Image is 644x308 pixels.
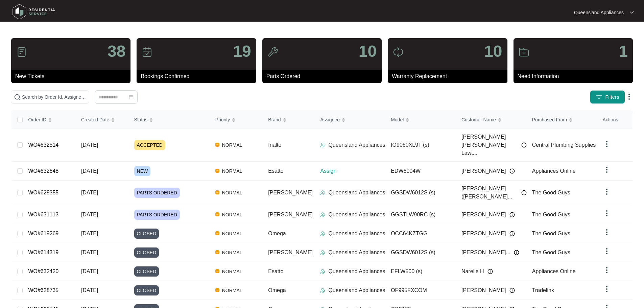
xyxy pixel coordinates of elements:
[385,281,456,300] td: OF995FXCOM
[385,162,456,181] td: EDW6004W
[233,43,251,60] p: 19
[461,185,518,201] span: [PERSON_NAME] ([PERSON_NAME]...
[81,212,98,217] span: [DATE]
[519,47,529,57] img: icon
[603,228,611,236] img: dropdown arrow
[509,231,515,236] img: Info icon
[391,116,404,123] span: Model
[14,94,21,100] img: search-icon
[630,11,634,14] img: dropdown arrow
[320,269,326,274] img: Assigner Icon
[134,166,151,176] span: NEW
[532,268,576,274] span: Appliances Online
[215,169,219,173] img: Vercel Logo
[597,111,633,129] th: Actions
[328,189,385,197] p: Queensland Appliances
[385,111,456,129] th: Model
[81,268,98,274] span: [DATE]
[532,168,576,174] span: Appliances Online
[268,231,286,236] span: Omega
[215,143,219,147] img: Vercel Logo
[461,211,506,219] span: [PERSON_NAME]
[28,142,58,148] a: WO#632514
[328,211,385,219] p: Queensland Appliances
[461,230,506,238] span: [PERSON_NAME]
[359,43,377,60] p: 10
[461,286,506,294] span: [PERSON_NAME]
[219,267,245,276] span: NORMAL
[320,212,326,217] img: Assigner Icon
[219,141,245,149] span: NORMAL
[268,287,286,293] span: Omega
[134,116,148,123] span: Status
[215,250,219,254] img: Vercel Logo
[134,229,159,239] span: CLOSED
[268,190,313,195] span: [PERSON_NAME]
[509,168,515,174] img: Info icon
[81,231,98,236] span: [DATE]
[605,94,619,101] span: Filters
[385,224,456,243] td: OCC64KZTGG
[532,142,596,148] span: Central Plumbing Supplies
[320,167,385,175] p: Assign
[521,190,527,195] img: Info icon
[81,250,98,255] span: [DATE]
[16,47,27,57] img: icon
[215,231,219,235] img: Vercel Logo
[320,231,326,236] img: Assigner Icon
[603,166,611,174] img: dropdown arrow
[392,72,507,80] p: Warranty Replacement
[320,250,326,255] img: Assigner Icon
[532,190,570,195] span: The Good Guys
[532,212,570,217] span: The Good Guys
[532,250,570,255] span: The Good Guys
[81,287,98,293] span: [DATE]
[328,248,385,257] p: Queensland Appliances
[28,268,58,274] a: WO#632420
[385,262,456,281] td: EFLW500 (s)
[320,190,326,195] img: Assigner Icon
[268,250,313,255] span: [PERSON_NAME]
[219,211,245,219] span: NORMAL
[521,142,527,148] img: Info icon
[219,248,245,257] span: NORMAL
[315,111,385,129] th: Assignee
[461,116,496,123] span: Customer Name
[215,116,230,123] span: Priority
[134,285,159,295] span: CLOSED
[328,267,385,276] p: Queensland Appliances
[81,168,98,174] span: [DATE]
[328,141,385,149] p: Queensland Appliances
[393,47,404,57] img: icon
[514,250,519,255] img: Info icon
[532,116,567,123] span: Purchased From
[268,116,281,123] span: Brand
[603,266,611,274] img: dropdown arrow
[28,168,58,174] a: WO#632648
[22,93,86,101] input: Search by Order Id, Assignee Name, Customer Name, Brand and Model
[518,72,633,80] p: Need Information
[385,243,456,262] td: GGSDW6012S (s)
[461,267,484,276] span: Narelle H
[527,111,597,129] th: Purchased From
[141,72,256,80] p: Bookings Confirmed
[603,209,611,217] img: dropdown arrow
[625,93,633,101] img: dropdown arrow
[81,116,109,123] span: Created Date
[268,142,281,148] span: Inalto
[215,212,219,216] img: Vercel Logo
[219,167,245,175] span: NORMAL
[219,189,245,197] span: NORMAL
[385,205,456,224] td: GGSTLW90RC (s)
[487,269,493,274] img: Info icon
[509,288,515,293] img: Info icon
[81,142,98,148] span: [DATE]
[142,47,152,57] img: icon
[23,111,76,129] th: Order ID
[215,288,219,292] img: Vercel Logo
[484,43,502,60] p: 10
[320,288,326,293] img: Assigner Icon
[532,231,570,236] span: The Good Guys
[28,190,58,195] a: WO#628355
[219,286,245,294] span: NORMAL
